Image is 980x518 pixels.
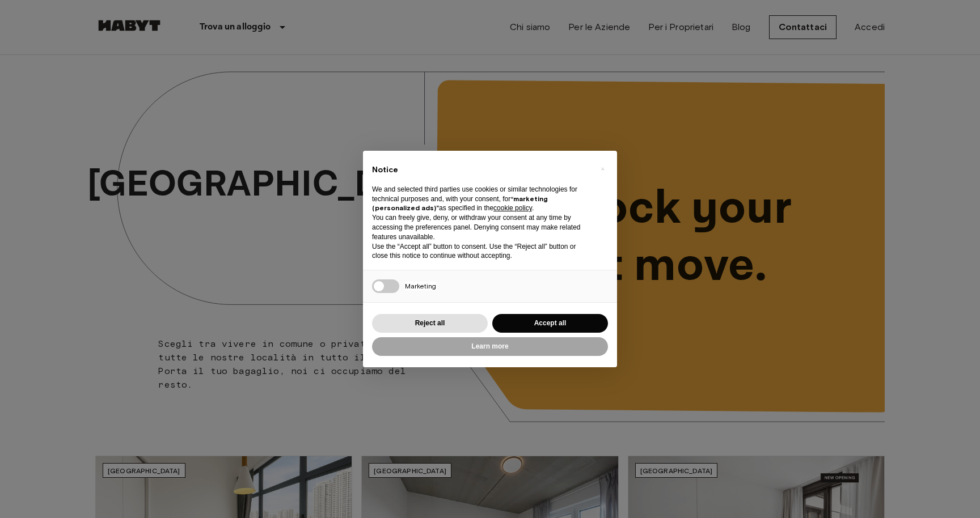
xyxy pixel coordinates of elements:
button: Reject all [372,314,488,333]
span: × [601,162,605,176]
h2: Notice [372,164,590,176]
button: Learn more [372,337,608,356]
button: Close this notice [593,160,611,178]
a: cookie policy [493,204,532,212]
strong: “marketing (personalized ads)” [372,194,548,213]
span: Marketing [405,282,436,290]
p: Use the “Accept all” button to consent. Use the “Reject all” button or close this notice to conti... [372,242,590,261]
p: We and selected third parties use cookies or similar technologies for technical purposes and, wit... [372,185,590,213]
button: Accept all [492,314,608,333]
p: You can freely give, deny, or withdraw your consent at any time by accessing the preferences pane... [372,213,590,241]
